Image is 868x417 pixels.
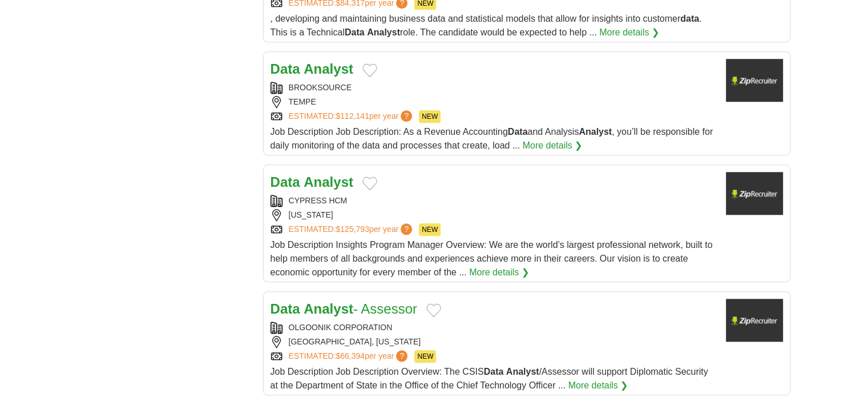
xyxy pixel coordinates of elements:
strong: Data [271,61,300,77]
span: NEW [419,110,441,123]
a: ESTIMATED:$112,141per year? [289,110,415,123]
span: NEW [414,350,436,363]
strong: Analyst [304,61,353,77]
div: OLGOONIK CORPORATION [271,322,717,334]
strong: Data [271,301,300,316]
strong: Analyst [304,301,353,316]
button: Add to favorite jobs [426,303,441,317]
a: More details ❯ [599,26,659,39]
span: ? [401,110,412,122]
span: $66,394 [336,351,365,360]
span: Job Description Insights Program Manager Overview: We are the world’s largest professional networ... [271,240,713,277]
a: Data Analyst [271,61,353,77]
strong: Data [271,174,300,190]
a: ESTIMATED:$66,394per year? [289,350,410,363]
img: Company logo [726,59,783,102]
div: [US_STATE] [271,209,717,221]
span: $112,141 [336,111,369,121]
span: NEW [419,223,441,236]
span: ? [401,223,412,235]
strong: Data [484,367,504,376]
strong: Data [345,27,365,37]
span: ? [396,350,407,362]
span: Job Description Job Description Overview: The CSIS /Assessor will support Diplomatic Security at ... [271,367,708,390]
strong: Analyst [367,27,400,37]
div: BROOKSOURCE [271,82,717,94]
div: TEMPE [271,96,717,108]
strong: Analyst [579,127,612,137]
span: , developing and maintaining business data and statistical models that allow for insights into cu... [271,14,702,37]
strong: Data [508,127,528,137]
a: More details ❯ [469,266,529,279]
strong: data [680,14,699,23]
a: Data Analyst [271,174,353,190]
span: Job Description Job Description: As a Revenue Accounting and Analysis , you’ll be responsible for... [271,127,713,150]
div: CYPRESS HCM [271,195,717,207]
span: $125,793 [336,224,369,234]
a: ESTIMATED:$125,793per year? [289,223,415,236]
a: More details ❯ [523,139,583,153]
strong: Analyst [304,174,353,190]
img: Company logo [726,299,783,342]
img: Company logo [726,172,783,215]
a: Data Analyst- Assessor [271,301,417,316]
a: More details ❯ [568,379,628,392]
button: Add to favorite jobs [362,177,377,190]
div: [GEOGRAPHIC_DATA], [US_STATE] [271,336,717,348]
strong: Analyst [506,367,539,376]
button: Add to favorite jobs [362,63,377,77]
